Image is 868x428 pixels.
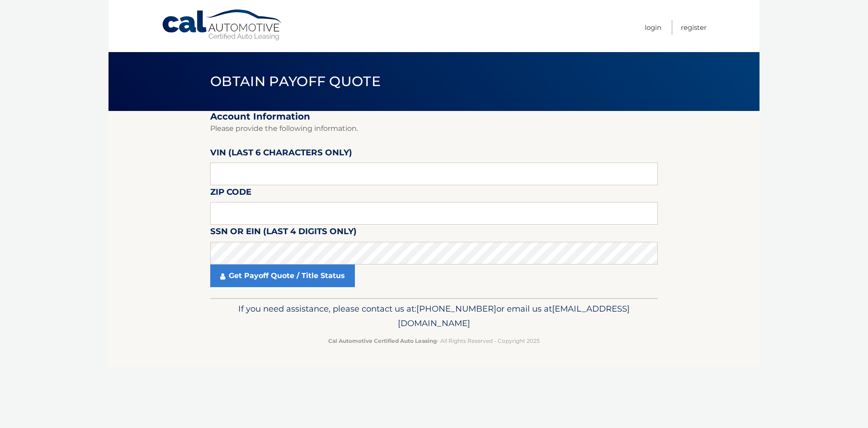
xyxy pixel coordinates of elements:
a: Register [681,20,707,35]
strong: Cal Automotive Certified Auto Leasing [328,337,437,344]
h2: Account Information [210,111,658,122]
p: - All Rights Reserved - Copyright 2025 [216,336,652,346]
a: Login [645,20,661,35]
label: SSN or EIN (last 4 digits only) [210,225,357,241]
a: Cal Automotive [161,9,283,41]
a: Get Payoff Quote / Title Status [210,264,355,287]
label: VIN (last 6 characters only) [210,146,352,163]
span: [PHONE_NUMBER] [416,303,496,314]
p: Please provide the following information. [210,122,658,135]
p: If you need assistance, please contact us at: or email us at [216,302,652,331]
label: Zip Code [210,185,251,202]
span: Obtain Payoff Quote [210,73,381,90]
